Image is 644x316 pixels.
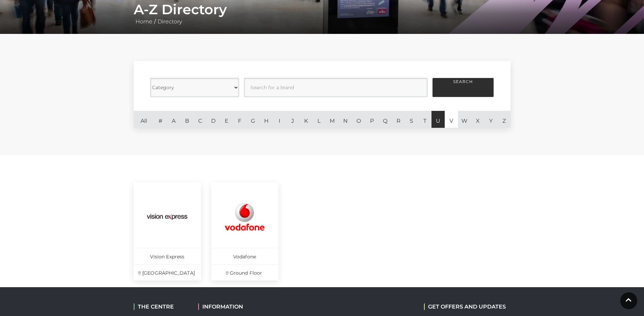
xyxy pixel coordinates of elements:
[211,264,278,280] p: Ground Floor
[418,111,431,128] a: T
[433,78,494,97] button: Search
[313,111,326,128] a: L
[392,111,405,128] a: R
[134,1,511,18] h1: A-Z Directory
[326,111,339,128] a: M
[211,182,278,280] a: Vodafone Ground Floor
[286,111,299,128] a: J
[180,111,194,128] a: B
[458,111,471,128] a: W
[220,111,233,128] a: E
[339,111,352,128] a: N
[246,111,260,128] a: G
[299,111,313,128] a: K
[365,111,379,128] a: P
[134,182,201,280] a: Vision Express [GEOGRAPHIC_DATA]
[154,111,167,128] a: #
[244,78,427,97] input: Search for a brand
[471,111,484,128] a: X
[129,1,516,26] div: /
[260,111,273,128] a: H
[497,111,511,128] a: Z
[233,111,246,128] a: F
[379,111,392,128] a: Q
[134,303,188,310] h2: THE CENTRE
[198,303,285,310] h2: INFORMATION
[431,111,445,128] a: U
[207,111,220,128] a: D
[424,303,506,310] h2: GET OFFERS AND UPDATES
[405,111,418,128] a: S
[134,264,201,280] p: [GEOGRAPHIC_DATA]
[134,248,201,264] p: Vision Express
[273,111,286,128] a: I
[134,18,154,25] a: Home
[484,111,498,128] a: Y
[194,111,207,128] a: C
[445,111,458,128] a: V
[156,18,184,25] a: Directory
[211,248,278,264] p: Vodafone
[352,111,365,128] a: O
[167,111,180,128] a: A
[134,111,154,128] a: All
